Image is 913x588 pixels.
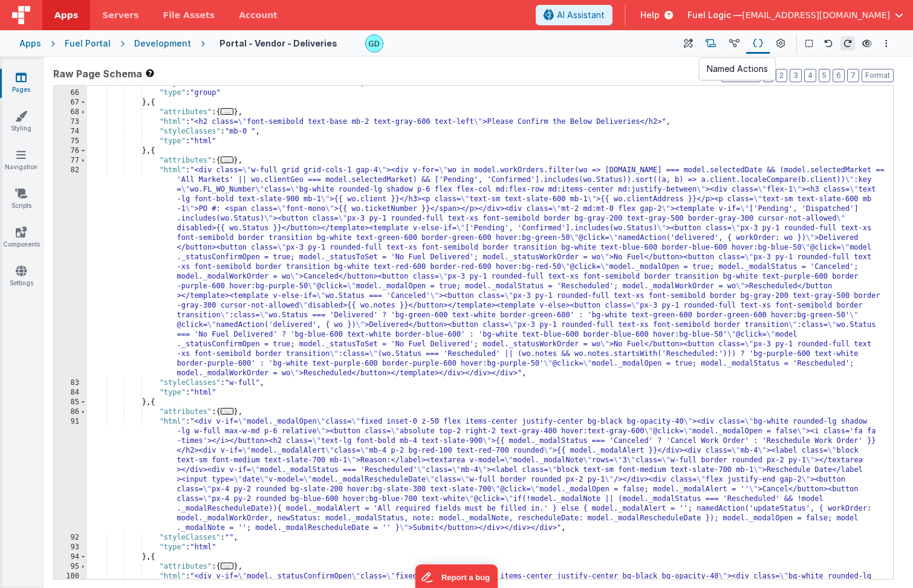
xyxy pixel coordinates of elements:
button: Fuel Logic — [EMAIL_ADDRESS][DOMAIN_NAME] [687,9,903,21]
div: Development [134,37,191,50]
button: No Folds [721,69,761,82]
div: 86 [54,407,87,417]
span: Apps [54,9,78,21]
div: 82 [54,166,87,378]
div: 67 [54,98,87,108]
button: AI Assistant [536,5,612,25]
div: Apps [19,37,41,50]
button: 2 [776,69,787,82]
button: 7 [847,69,859,82]
span: ... [221,108,234,115]
div: 75 [54,137,87,146]
button: 6 [833,69,845,82]
span: Fuel Logic — [687,9,742,21]
div: 77 [54,156,87,166]
div: 66 [54,88,87,98]
button: 3 [790,69,802,82]
span: ... [221,408,234,415]
div: 95 [54,562,87,572]
div: 91 [54,417,87,533]
span: Raw Page Schema [53,66,142,81]
button: Format [862,69,894,82]
h4: Portal - Vendor - Deliveries [219,39,337,48]
span: Servers [102,9,138,21]
button: 5 [819,69,830,82]
div: 93 [54,543,87,552]
div: 73 [54,117,87,127]
span: ... [221,157,234,163]
span: File Assets [163,9,215,21]
div: 84 [54,388,87,398]
div: 74 [54,127,87,137]
button: Options [879,36,894,51]
button: 4 [804,69,816,82]
div: 83 [54,378,87,388]
span: ... [221,563,234,569]
div: Fuel Portal [65,37,111,50]
div: 92 [54,533,87,543]
div: 94 [54,552,87,562]
div: 68 [54,108,87,117]
span: AI Assistant [557,9,605,21]
div: 76 [54,146,87,156]
button: 1 [763,69,773,82]
img: 3dd21bde18fb3f511954fc4b22afbf3f [366,35,383,52]
span: [EMAIL_ADDRESS][DOMAIN_NAME] [742,9,890,21]
span: Help [640,9,660,21]
div: 85 [54,398,87,407]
